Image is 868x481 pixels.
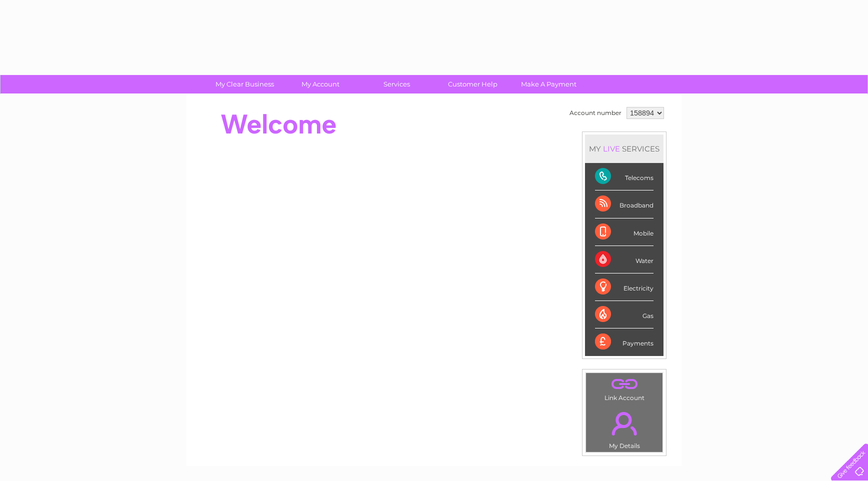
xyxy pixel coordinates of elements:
a: . [588,375,660,393]
div: Payments [595,328,653,355]
a: My Account [279,75,362,93]
div: Telecoms [595,163,653,190]
div: Mobile [595,218,653,246]
div: Broadband [595,190,653,218]
div: Electricity [595,273,653,301]
td: My Details [585,403,663,452]
div: MY SERVICES [585,134,663,163]
td: Link Account [585,372,663,404]
a: Customer Help [431,75,514,93]
div: Water [595,246,653,273]
div: LIVE [601,144,622,153]
td: Account number [567,104,624,121]
a: Services [355,75,438,93]
a: . [588,406,660,441]
a: Make A Payment [507,75,590,93]
a: My Clear Business [203,75,286,93]
div: Gas [595,301,653,328]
